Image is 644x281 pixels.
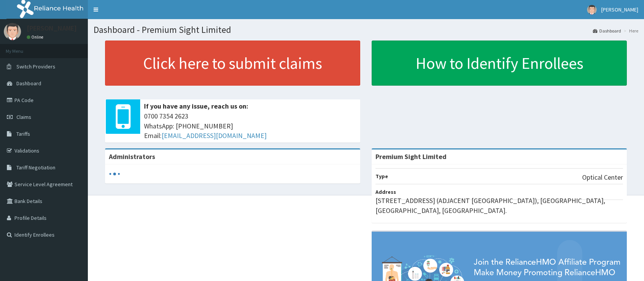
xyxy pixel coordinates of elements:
[16,63,55,70] span: Switch Providers
[144,111,356,141] span: 0700 7354 2623 WhatsApp: [PHONE_NUMBER] Email:
[4,23,21,40] img: User Image
[27,34,45,40] a: Online
[144,102,248,110] b: If you have any issue, reach us on:
[105,41,360,86] a: Click here to submit claims
[109,168,120,180] svg: audio-loading
[582,172,623,182] p: Optical Center
[16,164,55,171] span: Tariff Negotiation
[372,41,627,86] a: How to Identify Enrollees
[375,188,396,195] b: Address
[27,25,77,32] p: [PERSON_NAME]
[375,173,388,180] b: Type
[375,196,623,215] p: [STREET_ADDRESS] (ADJACENT [GEOGRAPHIC_DATA]), [GEOGRAPHIC_DATA], [GEOGRAPHIC_DATA], [GEOGRAPHIC_...
[593,28,621,34] a: Dashboard
[375,152,447,161] strong: Premium Sight Limited
[587,5,597,15] img: User Image
[16,130,30,137] span: Tariffs
[162,131,267,140] a: [EMAIL_ADDRESS][DOMAIN_NAME]
[109,152,155,161] b: Administrators
[601,6,638,13] span: [PERSON_NAME]
[16,80,41,87] span: Dashboard
[94,25,638,35] h1: Dashboard - Premium Sight Limited
[16,114,31,120] span: Claims
[622,28,638,34] li: Here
